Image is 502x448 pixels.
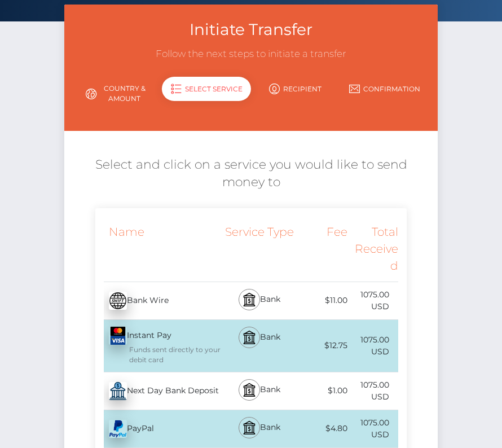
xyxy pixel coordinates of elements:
[243,383,256,397] img: bank.svg
[73,156,429,191] h5: Select and click on a service you would like to send money to
[340,79,429,99] a: Confirmation
[95,413,221,445] div: PayPal
[347,282,398,319] div: 1075.00 USD
[109,345,221,365] div: Funds sent directly to your debit card
[109,420,127,438] img: +f4bGwAAAAZJREFUAwBkx4Day0MofgAAAABJRU5ErkJggg==
[243,421,256,434] img: bank.svg
[95,320,221,372] div: Instant Pay
[162,77,251,101] div: Select Service
[347,217,398,282] div: Total Received
[347,372,398,410] div: 1075.00 USD
[162,79,251,108] a: Select Service
[222,320,297,372] div: Bank
[95,375,221,407] div: Next Day Bank Deposit
[73,47,429,61] h3: Follow the next steps to initiate a transfer
[109,327,127,345] img: QwWugUCNyICDhMjofT14yaqUfddCM6mkz1jyhlzQJMfnoYLnQKBG4sBBx5acn+Idg5zKpHvf4PMFFwNoJ2cDAAAAAASUVORK5...
[243,331,256,344] img: bank.svg
[347,327,398,364] div: 1075.00 USD
[222,217,297,282] div: Service Type
[73,19,429,41] h3: Initiate Transfer
[95,217,221,282] div: Name
[73,79,162,108] a: Country & Amount
[297,288,347,313] div: $11.00
[222,282,297,319] div: Bank
[297,378,347,403] div: $1.00
[109,292,127,310] img: E16AAAAAElFTkSuQmCC
[222,372,297,410] div: Bank
[243,293,256,306] img: bank.svg
[251,79,340,99] a: Recipient
[347,410,398,447] div: 1075.00 USD
[297,217,347,282] div: Fee
[297,416,347,441] div: $4.80
[95,285,221,317] div: Bank Wire
[222,410,297,447] div: Bank
[297,333,347,358] div: $12.75
[109,382,127,400] img: 8MxdlsaCuGbAAAAAElFTkSuQmCC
